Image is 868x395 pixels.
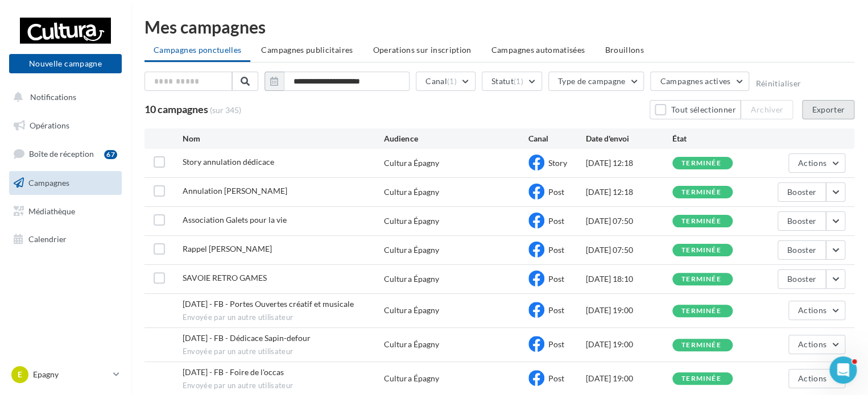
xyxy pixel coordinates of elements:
[681,247,721,254] div: terminée
[30,92,76,102] span: Notifications
[548,187,564,197] span: Post
[28,234,67,244] span: Calendrier
[183,313,385,323] span: Envoyée par un autre utilisateur
[586,133,672,144] div: Date d'envoi
[384,133,528,144] div: Audience
[586,157,672,169] div: [DATE] 12:18
[7,227,124,251] a: Calendrier
[788,369,845,388] button: Actions
[183,299,354,309] span: 10.09.2025 - FB - Portes Ouvertes créatif et musicale
[798,339,826,349] span: Actions
[33,369,109,380] p: Epagny
[660,76,730,86] span: Campagnes actives
[681,189,721,196] div: terminée
[416,72,476,91] button: Canal(1)
[384,186,439,198] div: Cultura Épagny
[18,369,22,380] span: E
[586,273,672,285] div: [DATE] 18:10
[384,157,439,169] div: Cultura Épagny
[788,153,845,173] button: Actions
[144,103,208,115] span: 10 campagnes
[373,45,471,55] span: Operations sur inscription
[741,100,793,119] button: Archiver
[183,244,272,253] span: Rappel Cédric Sapin-Defour
[755,79,801,88] button: Réinitialiser
[548,72,644,91] button: Type de campagne
[9,364,122,385] a: E Epagny
[183,273,267,282] span: SAVOIE RETRO GAMES
[261,45,353,55] span: Campagnes publicitaires
[384,244,439,256] div: Cultura Épagny
[681,218,721,225] div: terminée
[528,133,586,144] div: Canal
[447,77,457,86] span: (1)
[210,105,241,116] span: (sur 345)
[778,182,826,202] button: Booster
[548,373,564,383] span: Post
[7,142,124,166] a: Boîte de réception67
[7,114,124,138] a: Opérations
[681,276,721,283] div: terminée
[144,18,854,35] div: Mes campagnes
[183,381,385,391] span: Envoyée par un autre utilisateur
[586,339,672,350] div: [DATE] 19:00
[384,273,439,285] div: Cultura Épagny
[7,85,119,109] button: Notifications
[778,240,826,260] button: Booster
[7,199,124,223] a: Médiathèque
[778,269,826,289] button: Booster
[28,178,69,188] span: Campagnes
[548,158,567,168] span: Story
[650,72,749,91] button: Campagnes actives
[586,186,672,198] div: [DATE] 12:18
[681,160,721,167] div: terminée
[183,367,284,377] span: 04.09.2025 - FB - Foire de l'occas
[650,100,741,119] button: Tout sélectionner
[28,206,75,215] span: Médiathèque
[788,335,845,354] button: Actions
[9,54,122,73] button: Nouvelle campagne
[548,339,564,349] span: Post
[514,77,523,86] span: (1)
[798,305,826,315] span: Actions
[672,133,759,144] div: État
[778,211,826,231] button: Booster
[681,375,721,382] div: terminée
[548,305,564,315] span: Post
[29,149,94,159] span: Boîte de réception
[183,157,274,167] span: Story annulation dédicace
[104,150,117,159] div: 67
[183,333,311,343] span: 08.09.2025 - FB - Dédicace Sapin-defour
[548,216,564,226] span: Post
[586,215,672,227] div: [DATE] 07:50
[829,356,857,384] iframe: Intercom live chat
[384,339,439,350] div: Cultura Épagny
[548,274,564,284] span: Post
[183,186,287,196] span: Annulation Cédric Sapin Defour
[798,158,826,168] span: Actions
[586,244,672,256] div: [DATE] 07:50
[802,100,854,119] button: Exporter
[183,215,287,224] span: Association Galets pour la vie
[183,133,385,144] div: Nom
[788,301,845,320] button: Actions
[798,373,826,383] span: Actions
[183,347,385,357] span: Envoyée par un autre utilisateur
[30,120,69,130] span: Opérations
[384,305,439,316] div: Cultura Épagny
[586,373,672,384] div: [DATE] 19:00
[605,45,644,55] span: Brouillons
[548,245,564,255] span: Post
[491,45,585,55] span: Campagnes automatisées
[681,307,721,315] div: terminée
[482,72,542,91] button: Statut(1)
[384,373,439,384] div: Cultura Épagny
[384,215,439,227] div: Cultura Épagny
[586,305,672,316] div: [DATE] 19:00
[7,171,124,195] a: Campagnes
[681,342,721,349] div: terminée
